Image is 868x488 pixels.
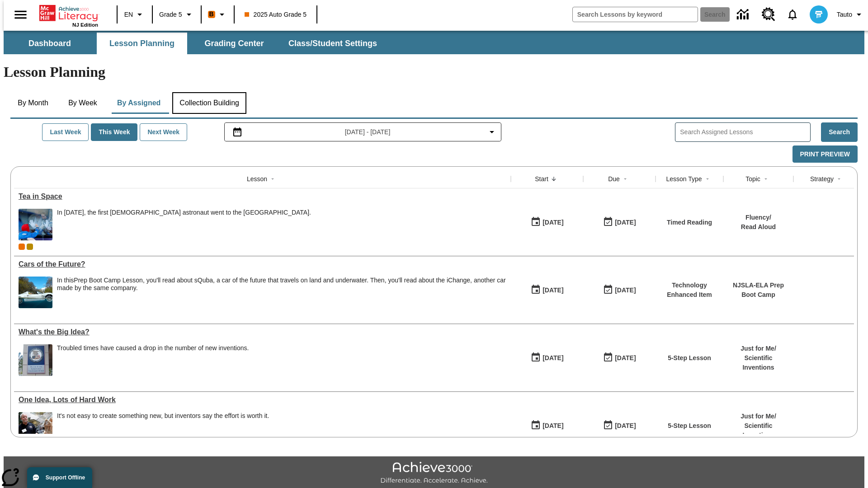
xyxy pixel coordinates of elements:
[19,277,52,308] img: High-tech automobile treading water.
[756,2,781,27] a: Resource Center, Will open in new tab
[39,4,98,22] a: Home
[281,33,384,54] button: Class/Student Settings
[668,421,711,431] p: 5-Step Lesson
[620,174,631,184] button: Sort
[19,260,506,268] a: Cars of the Future? , Lessons
[124,10,133,19] span: EN
[615,352,636,364] div: [DATE]
[615,217,636,228] div: [DATE]
[120,6,149,23] button: Language: EN, Select a language
[245,10,307,19] span: 2025 Auto Grade 5
[810,5,828,23] img: avatar image
[7,1,34,28] button: Open side menu
[667,218,712,227] p: Timed Reading
[380,462,488,485] img: Achieve3000 Differentiate Accelerate Achieve
[542,352,563,364] div: [DATE]
[741,213,776,222] p: Fluency /
[760,174,771,184] button: Sort
[542,217,563,228] div: [DATE]
[548,174,559,184] button: Sort
[72,22,98,28] span: NJ Edition
[159,10,182,19] span: Grade 5
[528,282,566,299] button: 09/29/25: First time the lesson was available
[247,174,267,183] div: Lesson
[615,285,636,296] div: [DATE]
[39,3,98,28] div: Home
[19,396,506,404] div: One Idea, Lots of Hard Work
[19,209,52,240] img: An astronaut, the first from the United Kingdom to travel to the International Space Station, wav...
[57,412,269,444] div: It's not easy to create something new, but inventors say the effort is worth it.
[821,122,858,142] button: Search
[19,244,25,250] div: Current Class
[209,9,214,20] span: B
[793,145,858,163] button: Print Preview
[745,174,760,183] div: Topic
[57,412,269,420] div: It's not easy to create something new, but inventors say the effort is worth it.
[42,123,89,141] button: Last Week
[680,126,810,139] input: Search Assigned Lessons
[57,277,506,292] div: In this
[140,123,187,141] button: Next Week
[535,174,548,183] div: Start
[608,174,620,183] div: Due
[528,349,566,366] button: 04/07/25: First time the lesson was available
[57,277,506,308] div: In this Prep Boot Camp Lesson, you'll read about sQuba, a car of the future that travels on land ...
[600,282,639,299] button: 08/01/26: Last day the lesson can be accessed
[528,214,566,231] button: 10/06/25: First time the lesson was available
[19,192,506,201] a: Tea in Space, Lessons
[19,328,506,336] a: What's the Big Idea?, Lessons
[834,174,844,184] button: Sort
[728,353,789,372] p: Scientific Inventions
[542,420,563,432] div: [DATE]
[109,38,175,49] span: Lesson Planning
[19,396,506,404] a: One Idea, Lots of Hard Work, Lessons
[27,467,92,488] button: Support Offline
[615,420,636,432] div: [DATE]
[19,192,506,201] div: Tea in Space
[666,174,702,183] div: Lesson Type
[660,281,719,300] p: Technology Enhanced Item
[156,6,198,23] button: Grade: Grade 5, Select a grade
[189,33,279,54] button: Grading Center
[19,344,52,376] img: A large sign near a building says U.S. Patent and Trademark Office. A troubled economy can make i...
[741,222,776,232] p: Read Aloud
[288,38,377,49] span: Class/Student Settings
[57,209,311,240] div: In December 2015, the first British astronaut went to the International Space Station.
[810,174,834,183] div: Strategy
[728,344,789,353] p: Just for Me /
[19,260,506,268] div: Cars of the Future?
[172,92,246,114] button: Collection Building
[728,281,789,300] p: NJSLA-ELA Prep Boot Camp
[19,412,52,444] img: A man stands next to a small, wooden prototype of a home. Inventors see where there is room for i...
[27,244,33,250] div: New 2025 class
[267,174,278,184] button: Sort
[204,6,231,23] button: Boost Class color is orange. Change class color
[728,412,789,421] p: Just for Me /
[486,127,497,137] svg: Collapse Date Range Filter
[781,3,804,26] a: Notifications
[10,92,56,114] button: By Month
[28,38,71,49] span: Dashboard
[57,277,506,291] testabrev: Prep Boot Camp Lesson, you'll read about sQuba, a car of the future that travels on land and unde...
[837,10,852,19] span: Tauto
[4,33,385,54] div: SubNavbar
[91,123,137,141] button: This Week
[57,344,249,376] div: Troubled times have caused a drop in the number of new inventions.
[228,127,498,137] button: Select the date range menu item
[110,92,168,114] button: By Assigned
[204,38,264,49] span: Grading Center
[702,174,713,184] button: Sort
[731,2,756,27] a: Data Center
[4,64,864,80] h1: Lesson Planning
[573,7,698,22] input: search field
[57,209,311,216] div: In [DATE], the first [DEMOGRAPHIC_DATA] astronaut went to the [GEOGRAPHIC_DATA].
[542,285,563,296] div: [DATE]
[60,92,105,114] button: By Week
[5,33,95,54] button: Dashboard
